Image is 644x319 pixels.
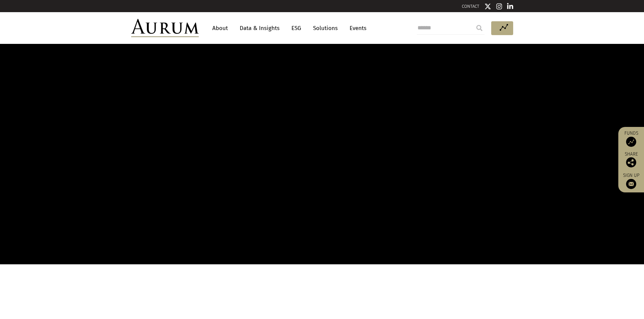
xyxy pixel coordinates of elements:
img: Access Funds [626,137,636,147]
input: Submit [473,21,486,35]
a: Events [346,22,366,34]
img: Twitter icon [484,3,491,10]
img: Instagram icon [496,3,502,10]
a: Data & Insights [236,22,283,34]
img: Linkedin icon [507,3,513,10]
a: Solutions [310,22,341,34]
a: Funds [622,130,641,147]
img: Sign up to our newsletter [626,179,636,189]
a: Sign up [622,172,641,189]
img: Aurum [131,19,199,37]
img: Share this post [626,157,636,167]
a: ESG [288,22,305,34]
div: Share [622,152,641,167]
a: CONTACT [462,4,479,9]
a: About [209,22,231,34]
